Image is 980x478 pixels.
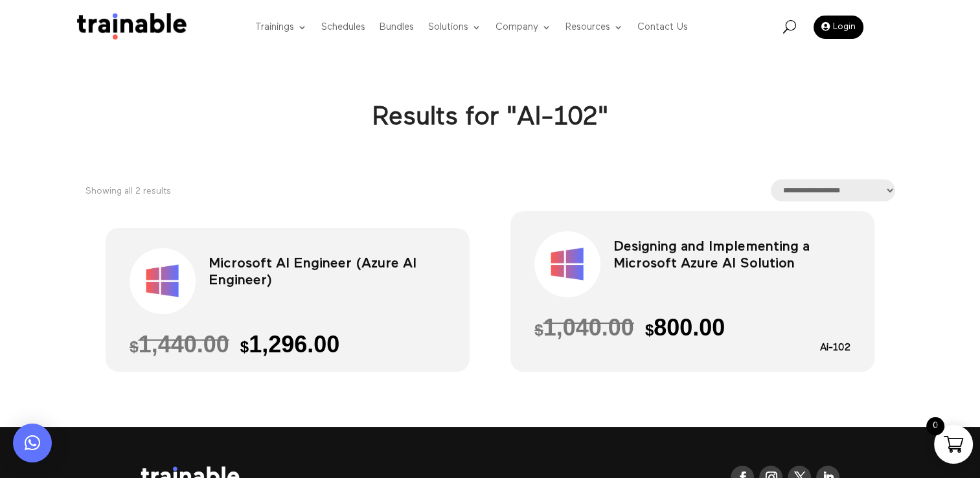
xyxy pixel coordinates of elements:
[771,179,895,201] select: Shop order
[613,231,850,303] h2: Designing and Implementing a Microsoft Azure AI Solution
[130,338,138,356] span: $
[321,2,365,53] a: Schedules
[783,20,796,33] span: U
[85,186,171,197] p: Showing all 2 results
[926,417,944,435] span: 0
[534,231,850,356] a: Designing and Implementing a Microsoft Azure AI Solution Ai-102
[130,248,446,356] a: Microsoft AI Engineer (Azure AI Engineer) $1,440.00 $1,296.00
[428,2,481,53] a: Solutions
[534,314,634,341] bdi: 1,040.00
[130,331,229,358] bdi: 1,440.00
[141,102,840,139] h1: Results for "AI-102"
[209,248,446,320] h2: Microsoft AI Engineer (Azure AI Engineer)
[637,2,688,53] a: Contact Us
[820,339,850,356] p: Ai-102
[240,338,249,356] span: $
[380,2,414,53] a: Bundles
[534,321,543,339] span: $
[645,314,725,341] bdi: 800.00
[565,2,623,53] a: Resources
[255,2,307,53] a: Trainings
[240,331,340,358] bdi: 1,296.00
[814,16,863,39] a: Login
[496,2,551,53] a: Company
[645,321,654,339] span: $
